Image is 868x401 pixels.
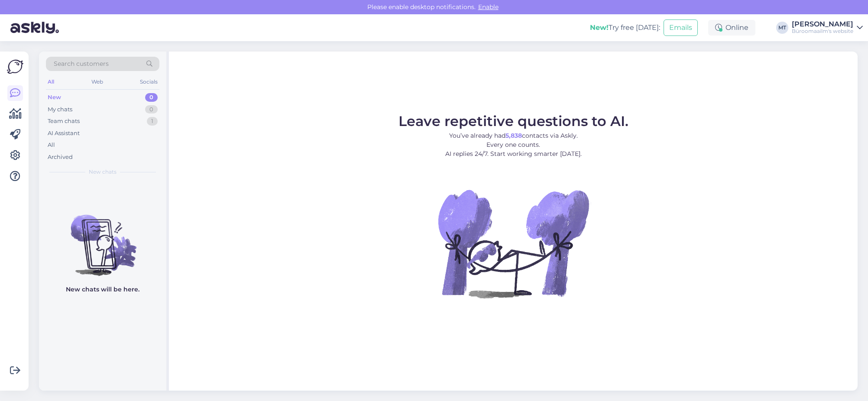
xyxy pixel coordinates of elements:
[435,165,591,321] img: No Chat active
[7,58,23,75] img: Askly Logo
[590,23,609,32] b: New!
[48,105,72,114] div: My chats
[145,93,158,102] div: 0
[145,105,158,114] div: 0
[398,113,628,129] span: Leave repetitive questions to AI.
[48,153,73,162] div: Archived
[792,21,853,28] div: [PERSON_NAME]
[476,3,501,11] span: Enable
[90,76,105,87] div: Web
[48,93,61,102] div: New
[39,199,166,277] img: No chats
[66,285,139,294] p: New chats will be here.
[89,168,117,176] span: New chats
[46,76,56,87] div: All
[54,59,109,68] span: Search customers
[590,23,660,33] div: Try free [DATE]:
[776,22,788,34] div: MT
[708,20,755,36] div: Online
[398,131,628,158] p: You’ve already had contacts via Askly. Every one counts. AI replies 24/7. Start working smarter [...
[664,19,698,36] button: Emails
[48,117,80,126] div: Team chats
[792,21,863,35] a: [PERSON_NAME]Büroomaailm's website
[147,117,158,126] div: 1
[138,76,159,87] div: Socials
[792,28,853,35] div: Büroomaailm's website
[505,132,522,139] b: 5,838
[48,129,80,138] div: AI Assistant
[48,141,55,149] div: All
